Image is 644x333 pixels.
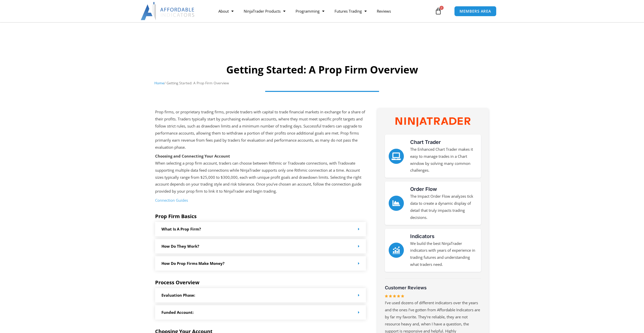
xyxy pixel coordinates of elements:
a: What is a prop firm? [161,226,201,232]
a: Indicators [410,233,434,239]
p: When selecting a prop firm account, traders can choose between Rithmic or Tradovate connections, ... [155,153,366,195]
a: How do Prop Firms make money? [161,261,224,266]
a: How Do they work? [161,244,199,249]
h3: Customer Reviews [385,285,481,291]
a: Evaluation Phase: [161,293,195,298]
p: Prop firms, or proprietary trading firms, provide traders with capital to trade financial markets... [155,109,366,151]
a: Reviews [372,5,396,17]
div: Evaluation Phase: [155,288,366,302]
a: Order Flow [410,186,437,192]
p: The Impact Order Flow analyzes tick data to create a dynamic display of detail that truly impacts... [410,193,477,221]
h5: Process Overview [155,279,366,286]
span: MEMBERS AREA [460,9,491,13]
a: Futures Trading [329,5,372,17]
img: NinjaTrader Wordmark color RGB | Affordable Indicators – NinjaTrader [396,117,470,127]
a: Programming [290,5,329,17]
h5: Prop Firm Basics [155,213,366,219]
a: Connection Guides [155,198,188,203]
div: How Do they work? [155,239,366,253]
a: MEMBERS AREA [454,6,496,16]
nav: Menu [213,5,433,17]
h1: Getting Started: A Prop Firm Overview [154,63,490,77]
a: Home [154,81,164,85]
a: About [213,5,239,17]
nav: Breadcrumb [154,80,490,86]
div: What is a prop firm? [155,222,366,236]
div: How do Prop Firms make money? [155,256,366,271]
div: Funded Account: [155,305,366,320]
p: The Enhanced Chart Trader makes it easy to manage trades in a Chart window by solving many common... [410,146,477,174]
a: Chart Trader [389,149,404,164]
img: LogoAI | Affordable Indicators – NinjaTrader [141,2,195,20]
a: 0 [427,4,449,18]
a: Funded Account: [161,310,194,315]
strong: Choosing and Connecting Your Account [155,153,230,159]
a: Indicators [389,243,404,258]
p: We build the best NinjaTrader indicators with years of experience in trading futures and understa... [410,240,477,268]
span: 0 [440,6,444,10]
a: Chart Trader [410,139,441,145]
a: NinjaTrader Products [239,5,290,17]
a: Order Flow [389,196,404,211]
